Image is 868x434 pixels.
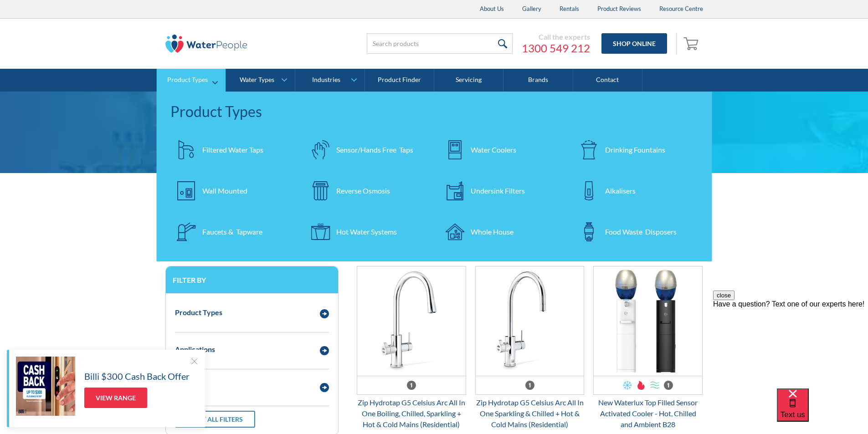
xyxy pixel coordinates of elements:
a: Zip Hydrotap G5 Celsius Arc All In One Boiling, Chilled, Sparkling + Hot & Cold Mains (Residentia... [357,266,466,430]
img: New Waterlux Top Filled Sensor Activated Cooler - Hot, Chilled and Ambient B28 [594,266,702,376]
a: 1300 549 212 [522,41,590,55]
div: Hot Water Systems [336,226,397,237]
div: Industries [312,76,340,84]
a: Hot Water Systems [304,216,430,248]
a: Drinking Fountains [573,134,699,166]
div: Food Waste Disposers [605,226,677,237]
a: Open empty cart [681,33,703,55]
img: Zip Hydrotap G5 Celsius Arc All In One Boiling, Chilled, Sparkling + Hot & Cold Mains (Residential) [357,266,466,376]
a: Zip Hydrotap G5 Celsius Arc All In One Sparkling & Chilled + Hot & Cold Mains (Residential)Zip Hy... [475,266,585,430]
a: Contact [573,69,642,92]
div: Drinking Fountains [605,144,665,155]
a: Water Coolers [439,134,564,166]
a: View Range [84,388,147,408]
img: shopping cart [683,36,701,51]
div: Alkalisers [605,185,636,196]
h5: Billi $300 Cash Back Offer [84,369,190,383]
h3: Filter by [173,276,331,284]
div: Wall Mounted [202,185,247,196]
a: Reverse Osmosis [304,175,430,207]
a: Sensor/Hands Free Taps [304,134,430,166]
div: Undersink Filters [471,185,525,196]
img: The Water People [165,35,247,53]
div: Faucets & Tapware [202,226,262,237]
iframe: podium webchat widget prompt [713,291,868,400]
a: Alkalisers [573,175,699,207]
div: Product Types [175,307,222,318]
iframe: podium webchat widget bubble [777,388,868,434]
a: Food Waste Disposers [573,216,699,248]
div: Water Coolers [471,144,516,155]
div: Product Types [170,101,699,123]
div: Water Types [240,76,274,84]
img: Zip Hydrotap G5 Celsius Arc All In One Sparkling & Chilled + Hot & Cold Mains (Residential) [476,266,584,376]
div: Sensor/Hands Free Taps [336,144,413,155]
a: Wall Mounted [170,175,296,207]
a: Whole House [439,216,564,248]
a: Filtered Water Taps [170,134,296,166]
a: Servicing [434,69,503,92]
a: Product Types [157,69,226,92]
div: Reverse Osmosis [336,185,390,196]
nav: Product Types [157,92,712,261]
div: Applications [175,344,215,355]
div: New Waterlux Top Filled Sensor Activated Cooler - Hot, Chilled and Ambient B28 [593,397,703,430]
a: Faucets & Tapware [170,216,296,248]
img: Billi $300 Cash Back Offer [16,357,75,416]
a: Shop Online [601,33,667,54]
a: Product Finder [365,69,434,92]
div: Call the experts [522,32,590,41]
div: Product Types [167,76,208,84]
div: Whole House [471,226,514,237]
div: Filtered Water Taps [202,144,263,155]
a: Reset all filters [175,411,255,428]
a: Brands [503,69,573,92]
a: Water Types [226,69,295,92]
div: Zip Hydrotap G5 Celsius Arc All In One Sparkling & Chilled + Hot & Cold Mains (Residential) [475,397,585,430]
a: Industries [295,69,364,92]
div: Zip Hydrotap G5 Celsius Arc All In One Boiling, Chilled, Sparkling + Hot & Cold Mains (Residential) [357,397,466,430]
a: Undersink Filters [439,175,564,207]
a: New Waterlux Top Filled Sensor Activated Cooler - Hot, Chilled and Ambient B28New Waterlux Top Fi... [593,266,703,430]
input: Search products [367,33,513,54]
